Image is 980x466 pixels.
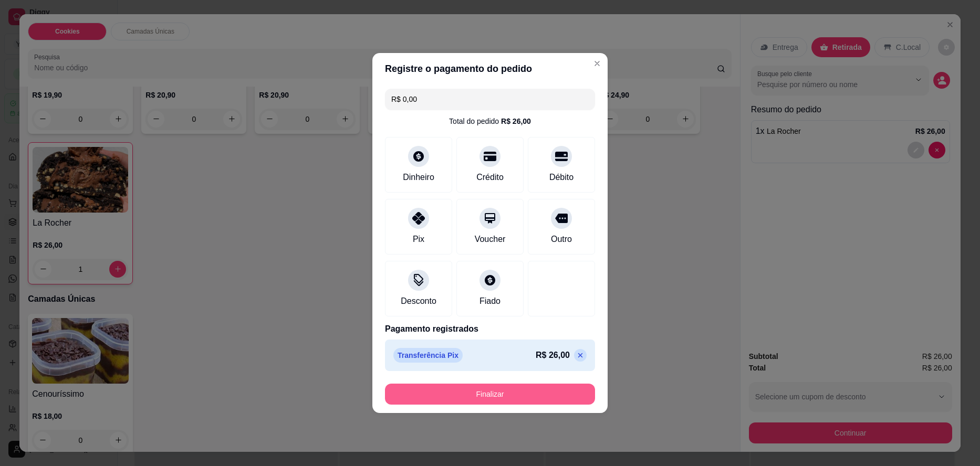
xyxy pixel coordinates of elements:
div: R$ 26,00 [501,116,531,126]
div: Débito [549,171,574,184]
p: R$ 26,00 [536,349,570,362]
div: Total do pedido [449,116,531,126]
div: Crédito [476,171,504,184]
div: Desconto [401,295,436,308]
button: Finalizar [385,384,595,405]
div: Dinheiro [403,171,434,184]
header: Registre o pagamento do pedido [372,53,608,84]
div: Fiado [479,295,501,308]
p: Pagamento registrados [385,323,595,335]
div: Pix [413,233,424,246]
input: Ex.: hambúrguer de cordeiro [391,89,589,110]
div: Voucher [475,233,506,246]
button: Close [589,55,606,72]
div: Outro [551,233,572,246]
p: Transferência Pix [393,348,463,363]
